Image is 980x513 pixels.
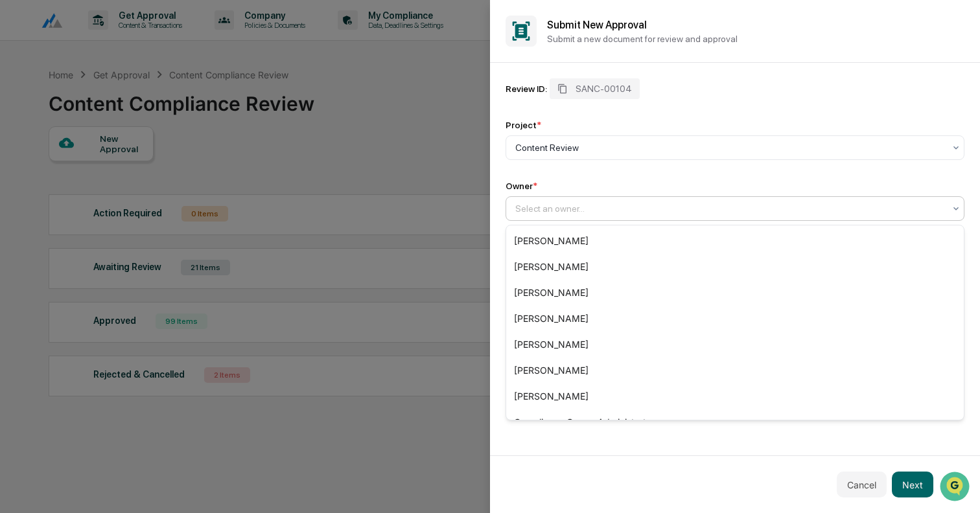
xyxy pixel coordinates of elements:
div: [PERSON_NAME] [506,254,964,280]
div: [PERSON_NAME] [506,280,964,306]
div: [PERSON_NAME] [506,383,964,409]
a: Powered byPylon [91,219,157,229]
h2: Submit New Approval [547,19,964,31]
span: Pylon [129,220,157,229]
p: How can we help? [13,27,236,48]
div: We're available if you need us! [44,112,164,122]
div: 🔎 [13,189,23,199]
div: Owner [506,181,537,191]
a: 🖐️Preclearance [8,158,89,181]
div: Project [506,120,541,130]
div: Compliance Group: Administrators [506,409,964,435]
div: [PERSON_NAME] [506,332,964,358]
div: [PERSON_NAME] [506,228,964,254]
div: 🖐️ [13,165,23,175]
button: Cancel [837,472,887,497]
button: Next [892,472,933,497]
button: Open customer support [2,2,31,31]
span: Data Lookup [26,188,82,201]
div: [PERSON_NAME] [506,358,964,383]
a: 🗄️Attestations [89,158,166,181]
button: Start new chat [220,103,236,119]
p: Submit a new document for review and approval [547,34,964,44]
span: Attestations [107,163,161,176]
span: Preclearance [26,163,84,176]
div: Review ID: [506,84,547,94]
span: SANC-00104 [576,84,632,94]
img: f2157a4c-a0d3-4daa-907e-bb6f0de503a5-1751232295721 [2,5,31,28]
a: 🔎Data Lookup [8,183,87,206]
div: 🗄️ [94,165,104,175]
img: 1746055101610-c473b297-6a78-478c-a979-82029cc54cd1 [13,99,36,122]
div: Start new chat [44,99,213,112]
div: [PERSON_NAME] [506,306,964,332]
